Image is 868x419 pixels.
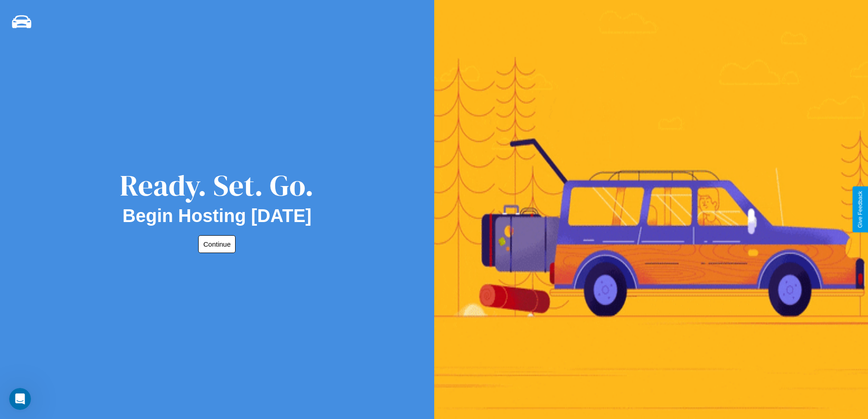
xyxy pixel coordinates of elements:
div: Ready. Set. Go. [120,165,314,206]
iframe: Intercom live chat [9,388,31,410]
h2: Begin Hosting [DATE] [123,206,312,226]
div: Give Feedback [857,191,863,228]
button: Continue [198,235,236,253]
